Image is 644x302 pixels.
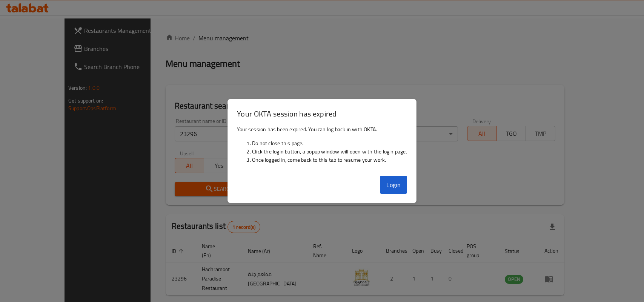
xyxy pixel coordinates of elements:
[237,108,407,119] h3: Your OKTA session has expired
[252,139,407,147] li: Do not close this page.
[252,147,407,156] li: Click the login button, a popup window will open with the login page.
[380,176,407,194] button: Login
[252,156,407,164] li: Once logged in, come back to this tab to resume your work.
[228,122,416,173] div: Your session has been expired. You can log back in with OKTA.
